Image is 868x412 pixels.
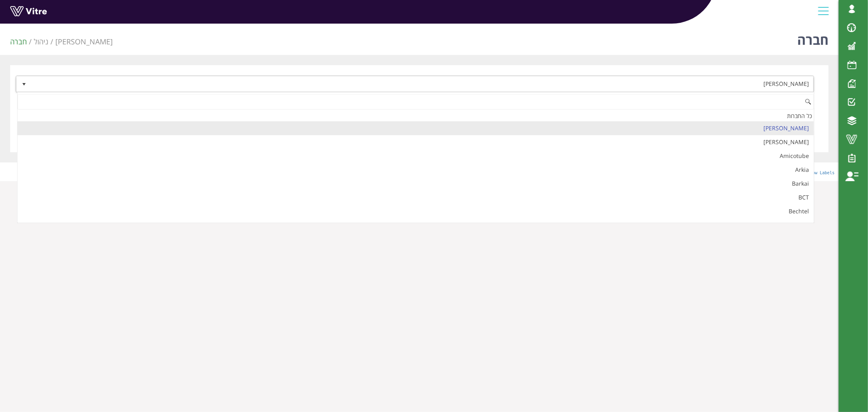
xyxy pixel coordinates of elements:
[17,163,814,177] li: Arkia
[808,171,835,175] a: Show Labels
[55,37,113,46] a: [PERSON_NAME]
[34,37,55,47] li: ניהול
[797,20,829,55] h1: חברה
[31,77,813,91] span: [PERSON_NAME]
[17,191,814,204] li: BCT
[17,177,814,191] li: Barkai
[17,149,814,163] li: Amicotube
[17,218,814,232] li: BOI
[10,37,34,47] li: חברה
[17,121,814,135] li: [PERSON_NAME]
[17,77,31,92] span: select
[17,110,814,121] div: כל החברות
[17,204,814,218] li: Bechtel
[17,135,814,149] li: [PERSON_NAME]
